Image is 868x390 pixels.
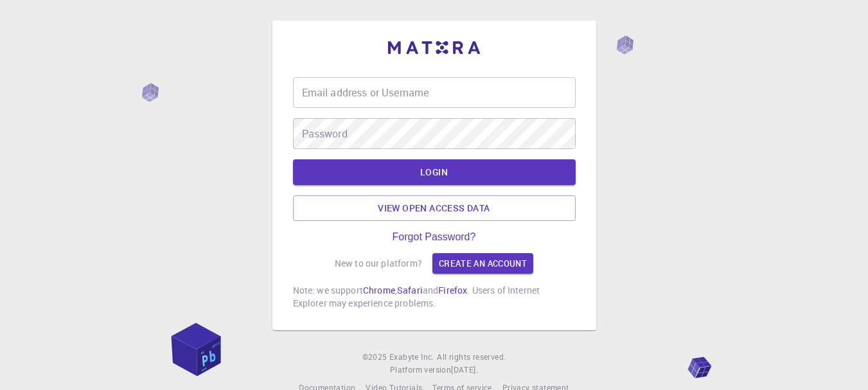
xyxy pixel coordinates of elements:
[432,253,533,274] a: Create an account
[293,159,576,185] button: LOGIN
[397,284,423,296] a: Safari
[335,257,422,270] p: New to our platform?
[393,231,476,243] a: Forgot Password?
[293,195,576,221] a: View open access data
[451,364,478,377] a: [DATE].
[390,364,451,377] span: Platform version
[363,284,395,296] a: Chrome
[438,284,467,296] a: Firefox
[389,351,434,362] span: Exabyte Inc.
[389,351,434,364] a: Exabyte Inc.
[362,351,389,364] span: © 2025
[293,284,576,310] p: Note: we support , and . Users of Internet Explorer may experience problems.
[451,364,478,375] span: [DATE] .
[437,351,506,364] span: All rights reserved.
